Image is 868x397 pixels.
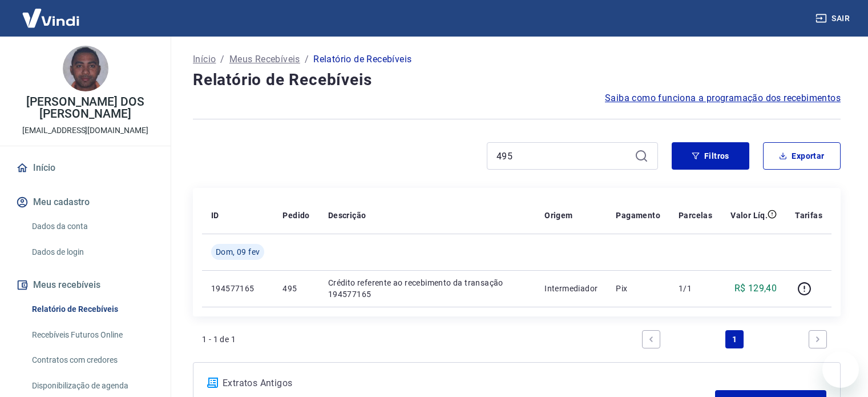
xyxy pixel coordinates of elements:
[9,96,162,120] p: [PERSON_NAME] DOS [PERSON_NAME]
[616,210,660,221] p: Pagamento
[211,210,219,221] p: ID
[305,53,309,66] p: /
[679,283,712,294] p: 1/1
[813,8,854,29] button: Sair
[605,91,841,105] a: Saiba como funciona a programação dos recebimentos
[27,240,157,264] a: Dados de login
[193,69,841,91] h4: Relatório de Recebíveis
[27,323,157,347] a: Recebíveis Futuros Online
[27,215,157,238] a: Dados da conta
[14,155,157,181] a: Início
[63,46,108,91] img: b364baf0-585a-4717-963f-4c6cdffdd737.jpeg
[637,326,831,353] ul: Pagination
[207,378,218,388] img: ícone
[328,210,366,221] p: Descrição
[193,53,216,66] a: Início
[282,283,309,294] p: 495
[229,53,300,66] a: Meus Recebíveis
[328,277,526,300] p: Crédito referente ao recebimento da transação 194577165
[544,210,572,221] p: Origem
[734,282,777,295] p: R$ 129,40
[822,351,859,388] iframe: Botão para abrir a janela de mensagens
[730,210,768,221] p: Valor Líq.
[14,272,157,298] button: Meus recebíveis
[14,1,88,35] img: Vindi
[223,376,715,390] p: Extratos Antigos
[27,348,157,372] a: Contratos com credores
[672,142,749,170] button: Filtros
[616,283,660,294] p: Pix
[496,147,630,165] input: Busque pelo número do pedido
[216,246,260,258] span: Dom, 09 fev
[211,283,264,294] p: 194577165
[763,142,841,170] button: Exportar
[313,53,411,66] p: Relatório de Recebíveis
[809,330,827,348] a: Next page
[14,190,157,215] button: Meu cadastro
[679,210,712,221] p: Parcelas
[22,125,148,137] p: [EMAIL_ADDRESS][DOMAIN_NAME]
[642,330,660,348] a: Previous page
[220,53,224,66] p: /
[725,330,744,348] a: Page 1 is your current page
[282,210,309,221] p: Pedido
[27,298,157,321] a: Relatório de Recebíveis
[795,210,822,221] p: Tarifas
[202,334,236,345] p: 1 - 1 de 1
[544,283,597,294] p: Intermediador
